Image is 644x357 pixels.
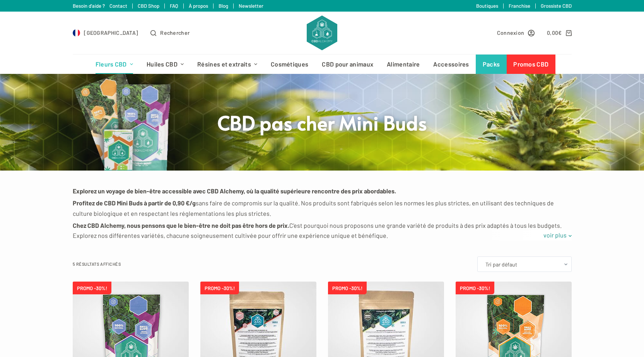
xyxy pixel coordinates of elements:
[219,3,228,9] a: Blog
[547,29,562,36] bdi: 0,00
[476,55,507,74] a: Packs
[73,199,196,207] strong: Profitez de CBD Mini Buds à partir de 0,90 €/g
[541,3,572,9] a: Grossiste CBD
[84,28,138,37] span: [GEOGRAPHIC_DATA]
[315,55,380,74] a: CBD pour animaux
[328,282,367,294] span: PROMO -30%!
[73,220,572,241] p: C’est pourquoi nous proposons une grande variété de produits à des prix adaptés à tous les budget...
[507,55,555,74] a: Promos CBD
[547,28,571,37] a: Panier d’achat
[138,3,159,9] a: CBD Shop
[73,3,127,9] a: Besoin d'aide ? Contact
[73,222,289,229] strong: Chez CBD Alchemy, nous pensons que le bien-être ne doit pas être hors de prix.
[427,55,476,74] a: Accessoires
[140,55,190,74] a: Huiles CBD
[307,15,337,50] img: CBD Alchemy
[200,282,239,294] span: PROMO -30%!
[476,3,498,9] a: Boutiques
[73,29,80,37] img: FR Flag
[264,55,315,74] a: Cosmétiques
[558,29,562,36] span: €
[497,28,524,37] span: Connexion
[73,198,572,219] p: sans faire de compromis sur la qualité. Nos produits sont fabriqués selon les normes les plus str...
[170,3,178,9] a: FAQ
[160,28,190,37] span: Rechercher
[456,282,494,294] span: PROMO -30%!
[538,230,572,240] a: voir plus
[73,28,138,37] a: Select Country
[73,261,121,268] p: 5 résultats affichés
[150,28,190,37] button: Ouvrir le formulaire de recherche
[380,55,427,74] a: Alimentaire
[239,3,263,9] a: Newsletter
[191,55,264,74] a: Résines et extraits
[509,3,530,9] a: Franchise
[189,3,208,9] a: À propos
[477,256,572,272] select: Commande
[73,187,396,195] strong: Explorez un voyage de bien-être accessible avec CBD Alchemy, où la qualité supérieure rencontre d...
[89,55,140,74] a: Fleurs CBD
[177,110,467,135] h1: CBD pas cher Mini Buds
[73,282,111,294] span: PROMO -30%!
[89,55,555,74] nav: Menu d’en-tête
[497,28,535,37] a: Connexion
